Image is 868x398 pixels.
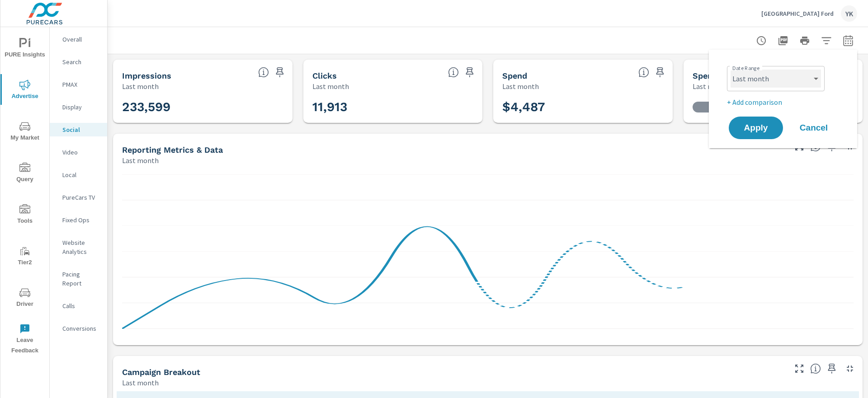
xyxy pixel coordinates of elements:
span: Advertise [3,80,47,102]
span: Apply [738,124,774,132]
span: Cancel [796,124,832,132]
p: PMAX [62,80,100,89]
div: Fixed Ops [50,213,107,227]
p: Last month [693,81,729,92]
p: Last month [502,81,539,92]
button: "Export Report to PDF" [774,32,792,50]
p: Last month [312,81,349,92]
div: Pacing Report [50,267,107,290]
p: Fixed Ops [62,215,100,225]
h5: Impressions [122,71,171,80]
h3: 233,599 [122,99,283,115]
h5: Campaign Breakout [122,367,200,377]
span: Tools [3,204,47,226]
div: nav menu [0,27,49,360]
h3: 11,913 [312,99,474,115]
div: Conversions [50,322,107,335]
p: Conversions [62,324,100,333]
p: Search [62,57,100,66]
button: Apply Filters [817,32,835,50]
span: Driver [3,287,47,309]
button: Select Date Range [839,32,857,50]
span: Leave Feedback [3,323,47,356]
div: YK [841,5,857,22]
h5: Spend Per Unit Sold [693,71,774,80]
div: Search [50,55,107,69]
span: Tier2 [3,246,47,268]
button: Print Report [796,32,814,50]
div: Display [50,100,107,114]
p: [GEOGRAPHIC_DATA] Ford [761,9,834,18]
span: PURE Insights [3,38,47,60]
div: Calls [50,299,107,313]
span: Save this to your personalized report [825,361,839,376]
div: PMAX [50,78,107,91]
div: PureCars TV [50,191,107,204]
span: My Market [3,121,47,143]
p: Social [62,125,100,134]
div: Local [50,168,107,182]
span: Query [3,163,47,185]
p: Video [62,148,100,157]
h5: Reporting Metrics & Data [122,145,223,155]
span: The number of times an ad was clicked by a consumer. [448,67,459,78]
span: Save this to your personalized report [462,65,477,80]
p: Overall [62,35,100,44]
h3: $4,487 [502,99,664,115]
p: Display [62,103,100,112]
span: Save this to your personalized report [653,65,667,80]
div: Website Analytics [50,236,107,258]
p: Last month [122,155,159,166]
p: Calls [62,301,100,310]
button: Minimize Widget [843,361,857,376]
h5: Spend [502,71,527,80]
span: This is a summary of Social performance results by campaign. Each column can be sorted. [810,363,821,374]
button: Apply [729,117,783,139]
p: Last month [122,377,159,388]
p: + Add comparison [727,97,843,108]
p: Local [62,170,100,179]
p: Pacing Report [62,270,100,288]
span: Save this to your personalized report [273,65,287,80]
div: Social [50,123,107,136]
p: Website Analytics [62,238,100,256]
p: PureCars TV [62,193,100,202]
span: The number of times an ad was shown on your behalf. [258,67,269,78]
span: The amount of money spent on advertising during the period. [638,67,649,78]
div: Video [50,145,107,159]
div: Overall [50,33,107,46]
p: Last month [122,81,159,92]
h5: Clicks [312,71,337,80]
button: Cancel [787,117,841,139]
button: Make Fullscreen [792,361,807,376]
